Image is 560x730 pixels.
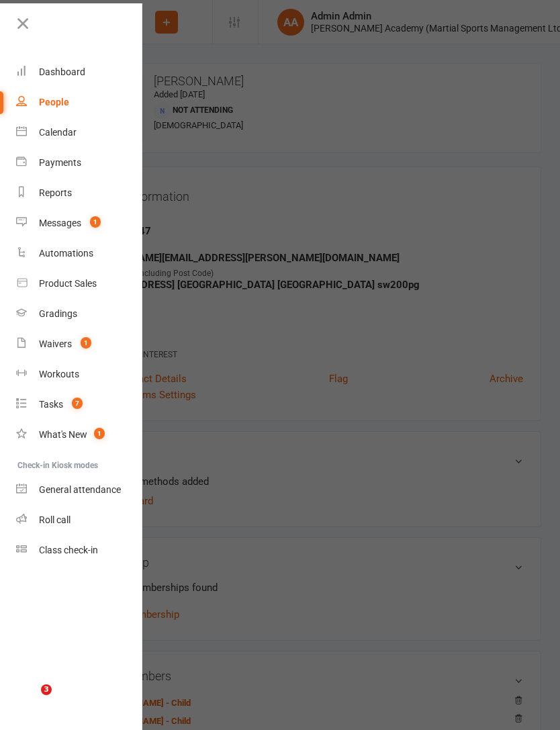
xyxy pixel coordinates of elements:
[16,359,143,390] a: Workouts
[39,248,93,259] div: Automations
[16,299,143,329] a: Gradings
[16,505,143,535] a: Roll call
[16,329,143,359] a: Waivers 1
[39,399,63,410] div: Tasks
[39,66,85,77] div: Dashboard
[39,218,81,228] div: Messages
[16,178,143,208] a: Reports
[16,238,143,269] a: Automations
[41,684,52,695] span: 3
[16,269,143,299] a: Product Sales
[72,398,83,409] span: 7
[39,429,87,440] div: What's New
[39,514,71,525] div: Roll call
[39,127,77,138] div: Calendar
[39,308,77,319] div: Gradings
[13,684,46,717] iframe: Intercom live chat
[16,87,143,118] a: People
[16,118,143,148] a: Calendar
[90,216,101,228] span: 1
[39,369,79,379] div: Workouts
[39,278,97,289] div: Product Sales
[16,148,143,178] a: Payments
[39,484,121,495] div: General attendance
[16,208,143,238] a: Messages 1
[16,475,143,505] a: General attendance kiosk mode
[81,337,91,349] span: 1
[39,97,69,107] div: People
[16,390,143,420] a: Tasks 7
[94,428,105,439] span: 1
[39,157,81,168] div: Payments
[39,338,72,349] div: Waivers
[16,535,143,565] a: Class kiosk mode
[16,420,143,450] a: What's New1
[16,57,143,87] a: Dashboard
[39,187,72,198] div: Reports
[39,545,98,555] div: Class check-in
